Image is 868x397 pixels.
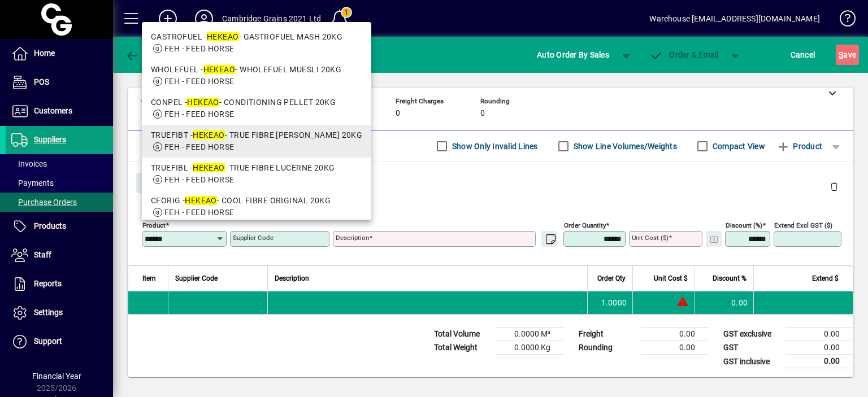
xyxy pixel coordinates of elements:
[128,162,853,203] div: Product
[6,241,113,269] a: Staff
[185,196,217,205] em: HEKEAO
[193,163,225,172] em: HEKEAO
[11,178,54,187] span: Payments
[164,142,235,151] span: FEH - FEED HORSE
[641,341,709,355] td: 0.00
[718,328,785,341] td: GST exclusive
[6,299,113,327] a: Settings
[654,272,688,285] span: Unit Cost $
[821,181,848,191] app-page-header-button: Delete
[34,135,66,144] span: Suppliers
[151,31,363,43] div: GASTROFUEL - - GASTROFUEL MASH 20KG
[203,65,236,74] em: HEKEAO
[785,341,853,355] td: 0.00
[142,27,372,59] mat-option: GASTROFUEL - HEKEAO - GASTROFUEL MASH 20KG
[791,46,815,64] span: Cancel
[788,45,818,65] button: Cancel
[136,173,175,193] button: Close
[142,221,166,229] mat-label: Product
[125,50,163,59] span: Back
[6,68,113,97] a: POS
[164,110,235,119] span: FEH - FEED HORSE
[193,130,225,139] em: HEKEAO
[151,129,363,141] div: TRUEFIBT - - TRUE FIBRE [PERSON_NAME] 20KG
[32,372,81,381] span: Financial Year
[573,341,641,355] td: Rounding
[496,341,564,355] td: 0.0000 Kg
[537,46,609,64] span: Auto Order By Sales
[496,328,564,341] td: 0.0000 M³
[113,45,175,65] app-page-header-button: Back
[644,45,724,65] button: Order & Email
[275,272,309,285] span: Description
[531,45,615,65] button: Auto Order By Sales
[649,10,820,28] div: Warehouse [EMAIL_ADDRESS][DOMAIN_NAME]
[450,141,538,152] label: Show Only Invalid Lines
[571,141,677,152] label: Show Line Volumes/Weights
[480,109,485,118] span: 0
[141,174,170,193] span: Close
[34,279,62,288] span: Reports
[564,221,606,229] mat-label: Order Quantity
[641,328,709,341] td: 0.00
[151,162,363,174] div: TRUEFIBL - - TRUE FIBRE LUCERNE 20KG
[150,8,186,29] button: Add
[151,64,363,76] div: WHOLEFUEL - - WHOLEFUEL MUESLI 20KG
[142,59,372,92] mat-option: WHOLEFUEL - HEKEAO - WHOLEFUEL MUESLI 20KG
[6,328,113,356] a: Support
[713,272,747,285] span: Discount %
[34,308,63,317] span: Settings
[164,208,235,217] span: FEH - FEED HORSE
[632,234,669,242] mat-label: Unit Cost ($)
[597,272,626,285] span: Order Qty
[207,32,239,41] em: HEKEAO
[6,40,113,68] a: Home
[785,355,853,369] td: 0.00
[718,341,785,355] td: GST
[233,234,274,242] mat-label: Supplier Code
[396,109,400,118] span: 0
[175,272,218,285] span: Supplier Code
[164,44,235,53] span: FEH - FEED HORSE
[6,154,113,173] a: Invoices
[11,159,47,168] span: Invoices
[133,177,177,187] app-page-header-button: Close
[142,125,372,158] mat-option: TRUEFIBT - HEKEAO - TRUE FIBRE TIMOTHY 20KG
[573,328,641,341] td: Freight
[831,2,854,39] a: Knowledge Base
[34,49,55,58] span: Home
[122,45,166,65] button: Back
[6,193,113,212] a: Purchase Orders
[142,92,372,125] mat-option: CONPEL - HEKEAO - CONDITIONING PELLET 20KG
[164,175,235,184] span: FEH - FEED HORSE
[812,272,839,285] span: Extend $
[151,195,363,207] div: CFORIG - - COOL FIBRE ORIGINAL 20KG
[6,270,113,298] a: Reports
[34,106,72,115] span: Customers
[34,337,62,346] span: Support
[142,272,156,285] span: Item
[151,97,363,108] div: CONPEL - - CONDITIONING PELLET 20KG
[839,50,843,59] span: S
[839,46,856,64] span: ave
[695,291,753,314] td: 0.00
[836,45,859,65] button: Save
[11,198,77,207] span: Purchase Orders
[187,98,219,107] em: HEKEAO
[428,341,496,355] td: Total Weight
[821,173,848,200] button: Delete
[726,221,762,229] mat-label: Discount (%)
[6,97,113,125] a: Customers
[34,250,51,259] span: Staff
[710,141,765,152] label: Compact View
[650,50,719,59] span: Order & Email
[164,77,235,86] span: FEH - FEED HORSE
[774,221,832,229] mat-label: Extend excl GST ($)
[6,173,113,193] a: Payments
[34,221,66,230] span: Products
[336,234,369,242] mat-label: Description
[186,8,222,29] button: Profile
[142,190,372,223] mat-option: CFORIG - HEKEAO - COOL FIBRE ORIGINAL 20KG
[222,10,321,28] div: Cambridge Grains 2021 Ltd
[785,328,853,341] td: 0.00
